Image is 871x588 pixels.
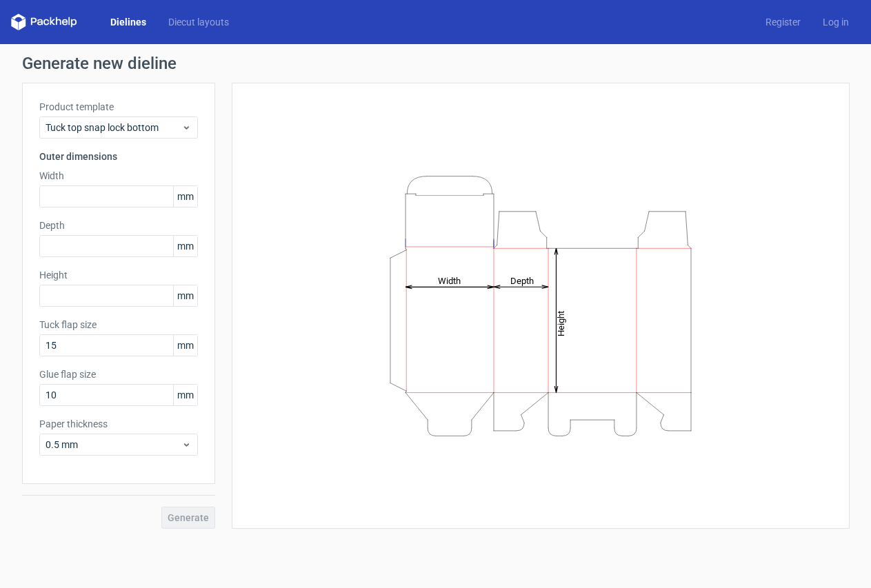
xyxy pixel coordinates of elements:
[46,438,181,452] span: 0.5 mm
[173,186,197,207] span: mm
[812,15,860,29] a: Log in
[39,417,198,431] label: Paper thickness
[173,335,197,356] span: mm
[556,310,566,336] tspan: Height
[510,275,534,285] tspan: Depth
[39,150,198,163] h3: Outer dimensions
[39,169,198,183] label: Width
[39,268,198,282] label: Height
[754,15,812,29] a: Register
[99,15,157,29] a: Dielines
[157,15,240,29] a: Diecut layouts
[437,275,460,285] tspan: Width
[46,121,181,134] span: Tuck top snap lock bottom
[22,55,850,72] h1: Generate new dieline
[39,367,198,381] label: Glue flap size
[173,236,197,256] span: mm
[173,285,197,306] span: mm
[173,385,197,405] span: mm
[39,318,198,332] label: Tuck flap size
[39,100,198,114] label: Product template
[39,219,198,232] label: Depth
